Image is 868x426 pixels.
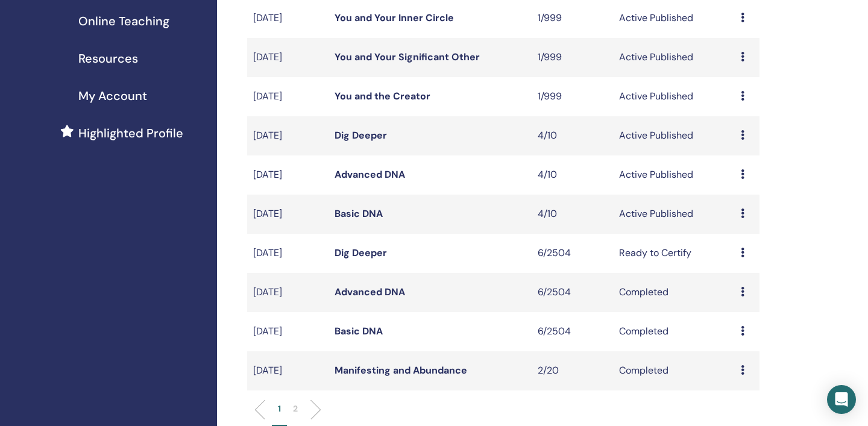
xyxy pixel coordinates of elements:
td: 6/2504 [532,273,613,312]
td: 1/999 [532,38,613,77]
p: 1 [278,403,281,415]
span: Highlighted Profile [78,124,183,142]
td: [DATE] [247,234,329,273]
a: Manifesting and Abundance [335,364,467,377]
span: My Account [78,87,147,105]
a: Advanced DNA [335,168,405,181]
td: Active Published [613,77,735,116]
td: Ready to Certify [613,234,735,273]
a: Basic DNA [335,207,383,220]
a: You and Your Inner Circle [335,11,454,24]
a: Dig Deeper [335,246,387,259]
td: 4/10 [532,155,613,195]
td: Completed [613,351,735,390]
td: 6/2504 [532,312,613,351]
td: Active Published [613,116,735,155]
td: [DATE] [247,155,329,195]
td: Active Published [613,38,735,77]
td: 6/2504 [532,234,613,273]
td: 4/10 [532,195,613,234]
td: [DATE] [247,273,329,312]
td: [DATE] [247,77,329,116]
td: 4/10 [532,116,613,155]
span: Online Teaching [78,12,169,30]
td: [DATE] [247,351,329,390]
a: You and the Creator [335,90,430,102]
td: Active Published [613,195,735,234]
a: Advanced DNA [335,286,405,298]
td: Completed [613,273,735,312]
td: [DATE] [247,312,329,351]
div: Open Intercom Messenger [827,385,856,414]
td: Completed [613,312,735,351]
td: 2/20 [532,351,613,390]
td: [DATE] [247,116,329,155]
a: You and Your Significant Other [335,51,480,63]
p: 2 [293,403,298,415]
td: Active Published [613,155,735,195]
a: Basic DNA [335,325,383,337]
td: [DATE] [247,38,329,77]
td: [DATE] [247,195,329,234]
td: 1/999 [532,77,613,116]
span: Resources [78,49,138,67]
a: Dig Deeper [335,129,387,142]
